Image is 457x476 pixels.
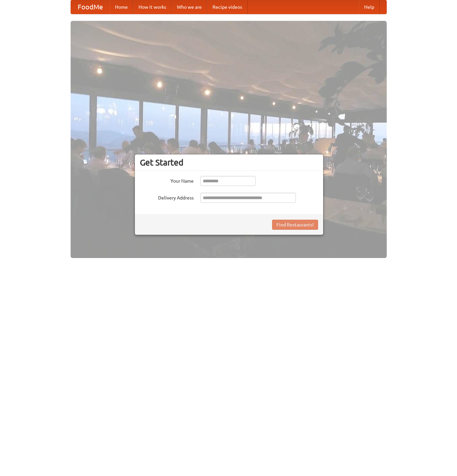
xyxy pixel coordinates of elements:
[359,0,380,14] a: Help
[71,0,110,14] a: FoodMe
[272,220,318,230] button: Find Restaurants!
[140,157,318,168] h3: Get Started
[207,0,247,14] a: Recipe videos
[140,193,194,201] label: Delivery Address
[133,0,172,14] a: How it works
[140,176,194,184] label: Your Name
[110,0,133,14] a: Home
[172,0,207,14] a: Who we are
